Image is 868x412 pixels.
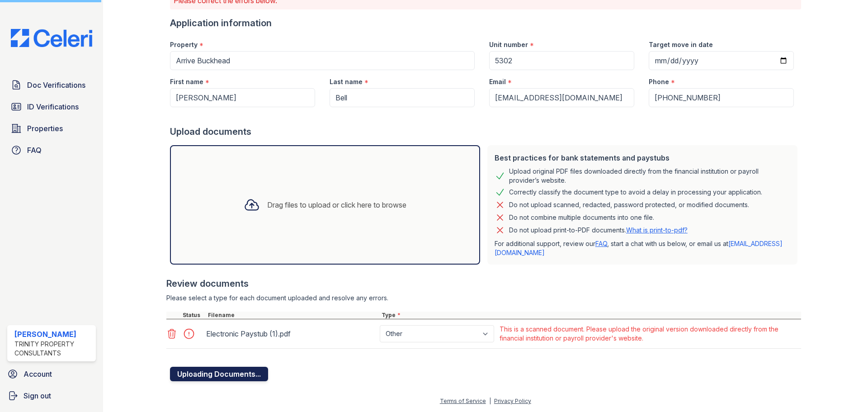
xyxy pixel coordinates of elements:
div: Upload original PDF files downloaded directly from the financial institution or payroll provider’... [509,167,790,185]
a: Terms of Service [440,398,486,404]
span: ID Verifications [27,101,79,112]
div: Electronic Paystub (1).pdf [206,327,376,341]
a: Account [4,365,99,383]
a: FAQ [7,141,96,159]
img: CE_Logo_Blue-a8612792a0a2168367f1c8372b55b34899dd931a85d93a1a3d3e32e68fde9ad4.png [4,29,99,47]
a: Properties [7,119,96,137]
p: For additional support, review our , start a chat with us below, or email us at [495,239,790,257]
div: | [489,398,491,404]
div: Filename [206,312,380,319]
a: ID Verifications [7,98,96,116]
a: FAQ [595,240,607,247]
div: Best practices for bank statements and paystubs [495,152,790,163]
p: Do not upload print-to-PDF documents. [509,226,688,235]
span: Doc Verifications [27,80,85,90]
div: Review documents [166,277,801,290]
a: Sign out [4,387,99,405]
span: Sign out [24,390,51,401]
div: Do not upload scanned, redacted, password protected, or modified documents. [509,199,749,210]
label: Unit number [489,40,528,49]
label: Target move in date [649,40,713,49]
div: Please select a type for each document uploaded and resolve any errors. [166,294,801,303]
span: Account [24,369,52,379]
label: Last name [330,77,363,86]
div: Upload documents [170,125,801,138]
div: Drag files to upload or click here to browse [267,199,406,210]
button: Uploading Documents... [170,367,268,381]
a: Privacy Policy [494,398,531,404]
div: This is a scanned document. Please upload the original version downloaded directly from the finan... [500,325,799,343]
span: FAQ [27,145,42,156]
span: Properties [27,123,63,134]
div: Status [181,312,206,319]
div: [PERSON_NAME] [14,329,92,340]
div: Correctly classify the document type to avoid a delay in processing your application. [509,187,762,198]
label: Phone [649,77,669,86]
label: Property [170,40,198,49]
div: Do not combine multiple documents into one file. [509,212,654,223]
label: Email [489,77,506,86]
a: What is print-to-pdf? [626,226,688,234]
div: Type [380,312,801,319]
div: Trinity Property Consultants [14,340,92,358]
label: First name [170,77,203,86]
a: Doc Verifications [7,76,96,94]
div: Application information [170,17,801,29]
